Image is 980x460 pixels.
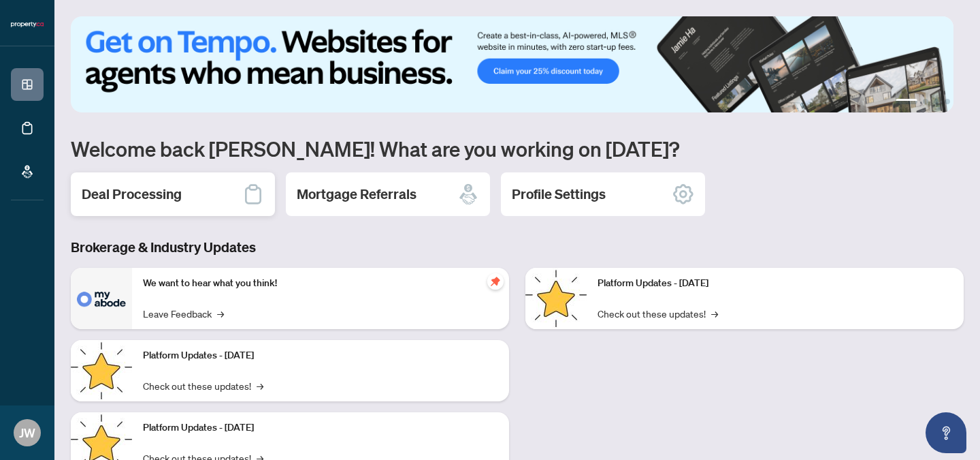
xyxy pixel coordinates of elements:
[945,99,950,104] button: 4
[143,378,263,393] a: Check out these updates!→
[487,273,504,290] span: pushpin
[143,306,224,321] a: Leave Feedback→
[512,185,606,204] h2: Profile Settings
[934,99,939,104] button: 3
[217,306,224,321] span: →
[71,268,132,329] img: We want to hear what you think!
[926,412,966,453] button: Open asap
[71,238,964,257] h3: Brokerage & Industry Updates
[257,378,263,393] span: →
[525,268,587,329] img: Platform Updates - June 23, 2025
[71,340,132,401] img: Platform Updates - September 16, 2025
[598,276,953,291] p: Platform Updates - [DATE]
[896,99,917,104] button: 1
[71,16,953,112] img: Slide 0
[923,99,928,104] button: 2
[143,420,498,435] p: Platform Updates - [DATE]
[82,185,182,204] h2: Deal Processing
[297,185,416,204] h2: Mortgage Referrals
[71,136,964,162] h1: Welcome back [PERSON_NAME]! What are you working on [DATE]?
[598,306,718,321] a: Check out these updates!→
[143,348,498,363] p: Platform Updates - [DATE]
[11,20,44,29] img: logo
[143,276,498,291] p: We want to hear what you think!
[19,423,35,442] span: JW
[711,306,718,321] span: →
